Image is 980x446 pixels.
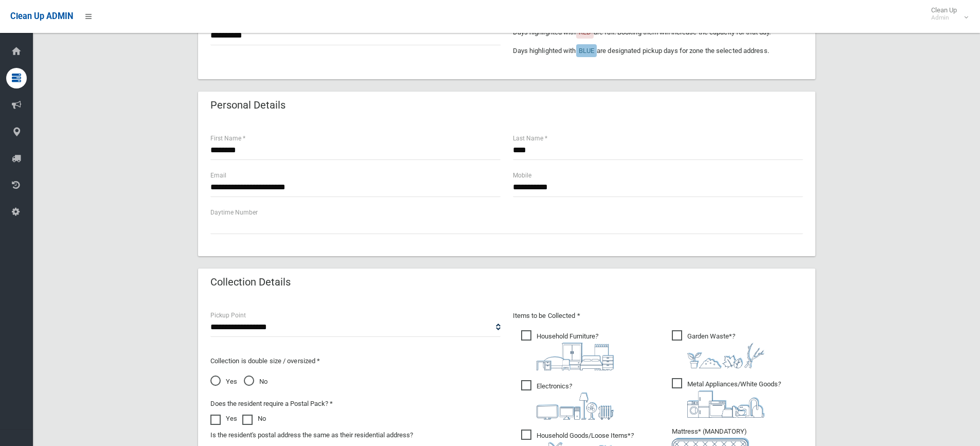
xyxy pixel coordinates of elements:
span: Yes [210,376,237,388]
header: Collection Details [198,272,303,292]
img: 4fd8a5c772b2c999c83690221e5242e0.png [687,343,764,368]
label: Is the resident's postal address the same as their residential address? [210,429,413,441]
img: 36c1b0289cb1767239cdd3de9e694f19.png [687,390,764,418]
i: ? [687,332,764,368]
span: Garden Waste* [672,330,764,368]
label: No [242,413,266,425]
p: Days highlighted with are designated pickup days for zone the selected address. [513,45,803,57]
small: Admin [931,14,957,22]
img: aa9efdbe659d29b613fca23ba79d85cb.png [537,343,614,370]
label: Yes [210,413,237,425]
img: 394712a680b73dbc3d2a6a3a7ffe5a07.png [537,393,614,420]
i: ? [687,380,781,418]
i: ? [537,382,614,420]
header: Personal Details [198,95,298,115]
span: Electronics [521,380,614,420]
p: Items to be Collected * [513,310,803,322]
label: Does the resident require a Postal Pack? * [210,398,333,410]
p: Collection is double size / oversized * [210,355,501,367]
span: Clean Up ADMIN [10,11,73,21]
span: BLUE [579,47,594,55]
span: RED [579,28,591,36]
span: Metal Appliances/White Goods [672,378,781,418]
span: Clean Up [926,6,967,22]
i: ? [537,332,614,370]
span: Household Furniture [521,330,614,370]
span: No [244,376,268,388]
